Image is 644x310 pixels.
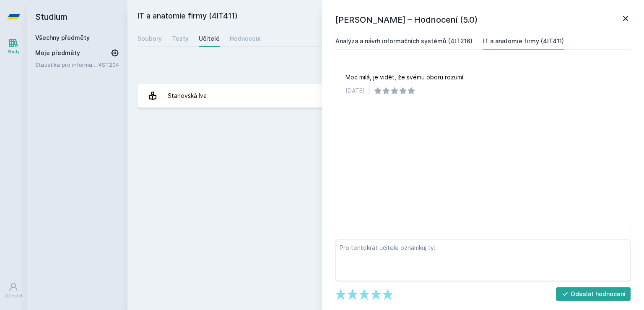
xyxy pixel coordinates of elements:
div: Study [8,49,20,55]
div: Uživatel [5,293,22,299]
div: Testy [172,34,189,43]
h2: IT a anatomie firmy (4IT411) [138,10,540,24]
a: Hodnocení [230,30,261,47]
a: Uživatel [2,278,25,303]
div: | [368,87,370,95]
div: Učitelé [199,34,220,43]
div: Moc milá, je vidět, že svému oboru rozumí [345,73,463,81]
a: Stanovská Iva 1 hodnocení 5.0 [138,84,634,108]
span: Moje předměty [35,49,80,57]
a: Soubory [138,30,162,47]
div: [DATE] [345,87,365,95]
a: Všechny předměty [35,34,90,41]
a: Testy [172,30,189,47]
div: Stanovská Iva [168,87,207,104]
div: Hodnocení [230,34,261,43]
a: Study [2,34,25,59]
a: Statistika pro informatiky [35,60,99,69]
a: 4ST204 [99,61,119,68]
div: Soubory [138,34,162,43]
a: Učitelé [199,30,220,47]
